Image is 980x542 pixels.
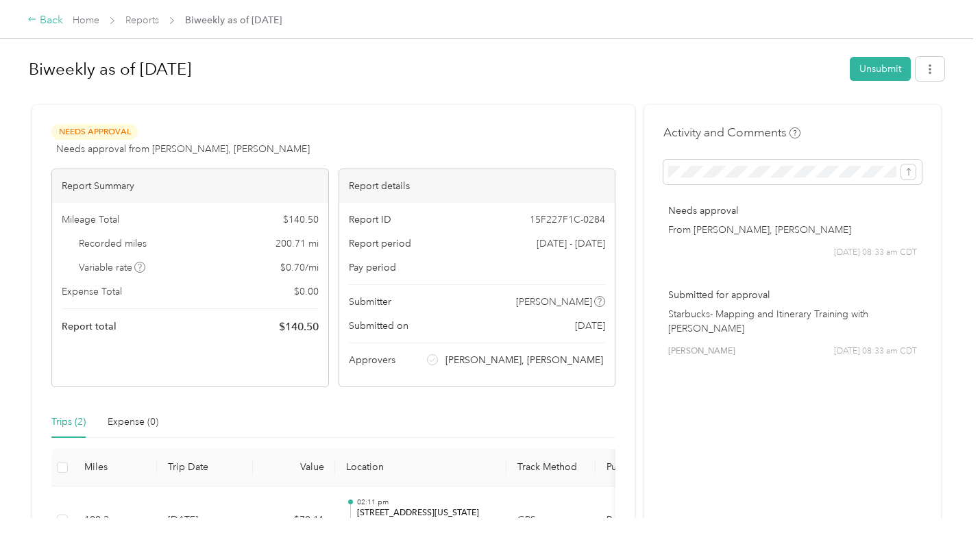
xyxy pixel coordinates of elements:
span: 200.71 mi [275,236,319,251]
span: Report total [62,319,117,334]
div: Trips (2) [51,415,86,430]
button: Unsubmit [850,57,911,81]
div: Expense (0) [108,415,158,430]
span: $ 0.70 / mi [280,260,319,275]
div: Report details [339,169,615,203]
p: Submitted for approval [668,288,917,302]
span: Needs approval from [PERSON_NAME], [PERSON_NAME] [56,142,310,156]
h4: Activity and Comments [663,124,800,141]
span: $ 0.00 [294,284,319,299]
span: Report period [349,236,411,251]
p: From [PERSON_NAME], [PERSON_NAME] [668,223,917,237]
span: Pay period [349,260,396,275]
span: [PERSON_NAME] [668,345,735,358]
th: Trip Date [157,449,253,486]
span: Report ID [349,212,391,227]
p: 02:11 pm [357,497,495,507]
div: Back [27,12,63,29]
span: Recorded miles [79,236,147,251]
a: Home [73,14,99,26]
th: Value [253,449,335,486]
p: [STREET_ADDRESS][US_STATE] [357,507,495,519]
div: Report Summary [52,169,328,203]
span: [DATE] 08:33 am CDT [834,345,917,358]
p: Starbucks- Mapping and Itinerary Training with [PERSON_NAME] [668,307,917,336]
span: Variable rate [79,260,146,275]
th: Purpose [596,449,698,486]
th: Location [335,449,506,486]
span: [PERSON_NAME], [PERSON_NAME] [445,353,603,367]
th: Miles [73,449,157,486]
span: Approvers [349,353,395,367]
a: Reports [125,14,159,26]
span: $ 140.50 [279,319,319,335]
span: Submitted on [349,319,408,333]
iframe: Everlance-gr Chat Button Frame [903,465,980,542]
span: [PERSON_NAME] [516,295,592,309]
span: [DATE] [575,319,605,333]
span: Mileage Total [62,212,119,227]
th: Track Method [506,449,596,486]
span: [DATE] - [DATE] [537,236,605,251]
span: Expense Total [62,284,122,299]
span: 15F227F1C-0284 [530,212,605,227]
span: $ 140.50 [283,212,319,227]
span: Needs Approval [51,124,138,140]
h1: Biweekly as of September 22 2025 [29,53,840,86]
span: Biweekly as of [DATE] [185,13,282,27]
p: Needs approval [668,204,917,218]
span: [DATE] 08:33 am CDT [834,247,917,259]
span: Submitter [349,295,391,309]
